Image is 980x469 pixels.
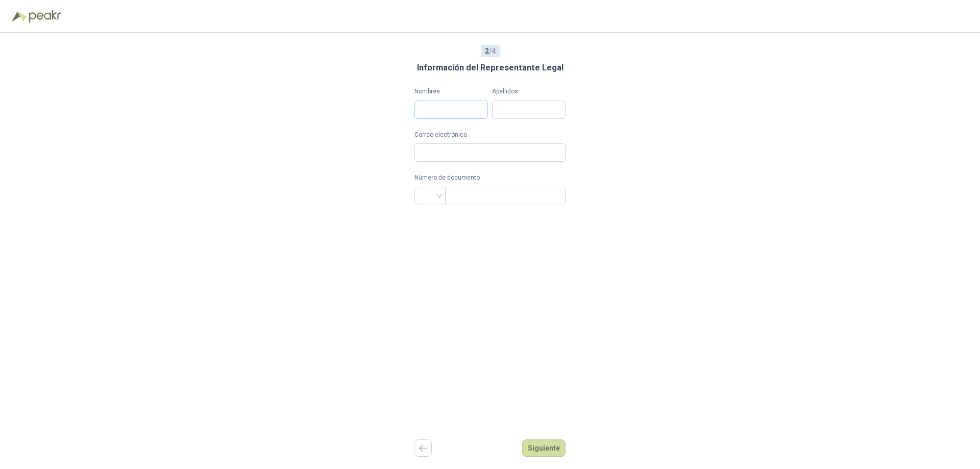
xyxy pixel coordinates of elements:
b: 2 [485,47,489,55]
img: Logo [12,11,27,21]
img: Peakr [29,10,61,22]
label: Correo electrónico [414,130,566,140]
h3: Información del Representante Legal [417,61,563,75]
label: Nombres [414,87,488,96]
label: Apellidos [492,87,566,96]
p: Número de documento [414,173,566,183]
button: Siguiente [522,439,566,457]
span: / 4 [485,45,496,57]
